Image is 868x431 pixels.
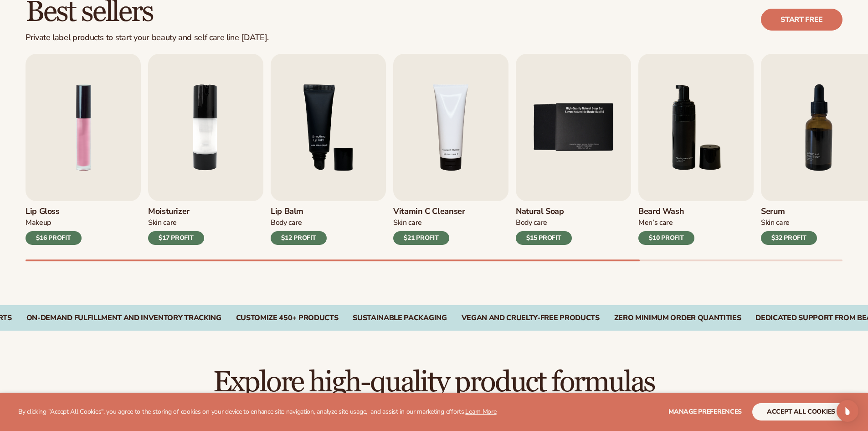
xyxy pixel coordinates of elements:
h3: Moisturizer [148,207,204,217]
div: On-Demand Fulfillment and Inventory Tracking [26,314,221,322]
div: Makeup [26,218,82,228]
div: VEGAN AND CRUELTY-FREE PRODUCTS [462,314,600,322]
div: Men’s Care [638,218,694,228]
div: $10 PROFIT [638,231,694,245]
h3: Serum [761,207,817,217]
div: $32 PROFIT [761,231,817,245]
h3: Lip Balm [271,207,327,217]
h3: Vitamin C Cleanser [393,207,465,217]
div: Body Care [271,218,327,228]
a: 3 / 9 [271,54,386,245]
a: Learn More [465,407,496,416]
div: Open Intercom Messenger [837,400,858,422]
div: Body Care [516,218,572,228]
div: ZERO MINIMUM ORDER QUANTITIES [614,314,741,322]
div: $16 PROFIT [26,231,82,245]
button: accept all cookies [752,403,850,421]
a: 5 / 9 [516,54,631,245]
div: $15 PROFIT [516,231,572,245]
a: 6 / 9 [638,54,754,245]
h3: Lip Gloss [26,207,82,217]
h3: Natural Soap [516,207,572,217]
div: $21 PROFIT [393,231,449,245]
span: Manage preferences [668,407,742,416]
div: Skin Care [761,218,817,228]
div: $12 PROFIT [271,231,327,245]
a: 4 / 9 [393,54,508,245]
a: Start free [761,9,842,31]
div: SUSTAINABLE PACKAGING [353,314,447,322]
p: By clicking "Accept All Cookies", you agree to the storing of cookies on your device to enhance s... [18,408,497,416]
div: $17 PROFIT [148,231,204,245]
a: 2 / 9 [148,54,263,245]
div: Skin Care [393,218,465,228]
div: Private label products to start your beauty and self care line [DATE]. [26,33,269,43]
div: Skin Care [148,218,204,228]
h2: Explore high-quality product formulas [26,367,842,398]
button: Manage preferences [668,403,742,421]
a: 1 / 9 [26,54,141,245]
h3: Beard Wash [638,207,694,217]
div: CUSTOMIZE 450+ PRODUCTS [236,314,339,322]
